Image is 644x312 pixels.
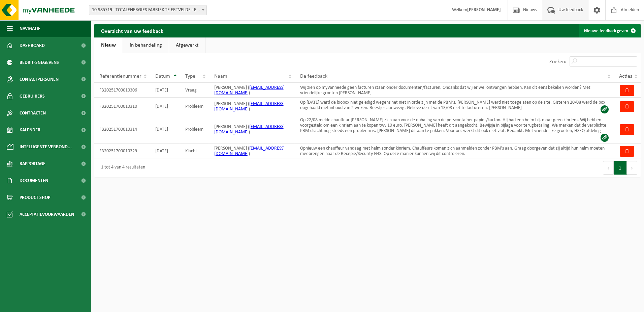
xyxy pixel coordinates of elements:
span: Contactpersonen [20,71,59,88]
span: Kalender [20,122,40,138]
td: [DATE] [150,83,180,98]
td: FB20251700010329 [94,144,150,158]
td: [DATE] [150,98,180,115]
span: Bedrijfsgegevens [20,54,59,71]
button: 1 [614,161,627,175]
td: Klacht [180,144,209,158]
a: Afgewerkt [169,37,205,53]
span: Acties [619,74,632,79]
td: [PERSON_NAME] ( ) [209,115,295,144]
span: Documenten [20,172,48,189]
span: Product Shop [20,189,50,206]
span: Gebruikers [20,88,45,105]
a: [EMAIL_ADDRESS][DOMAIN_NAME] [214,146,285,156]
strong: [PERSON_NAME] [467,7,501,12]
td: FB20251700010306 [94,83,150,98]
div: 1 tot 4 van 4 resultaten [98,162,145,174]
span: De feedback [300,74,327,79]
td: [DATE] [150,115,180,144]
span: 10-985719 - TOTALENERGIES-FABRIEK TE ERTVELDE - ERTVELDE [89,5,206,15]
button: Next [627,161,637,175]
span: Navigatie [20,20,40,37]
a: In behandeling [123,37,169,53]
span: Rapportage [20,155,45,172]
td: FB20251700010310 [94,98,150,115]
span: Contracten [20,105,46,122]
span: Acceptatievoorwaarden [20,206,74,223]
a: [EMAIL_ADDRESS][DOMAIN_NAME] [214,124,285,135]
a: Nieuw [94,37,123,53]
td: Probleem [180,98,209,115]
td: Wij zien op myVanheede geen facturen staan onder documenten/facturen. Ondanks dat wij er wel ontv... [295,83,614,98]
h2: Overzicht van uw feedback [94,24,170,37]
td: Opnieuw een chauffeur vandaag met helm zonder kinriem. Chauffeurs komen zich aanmelden zonder PBM... [295,144,614,158]
span: Type [185,74,195,79]
a: [EMAIL_ADDRESS][DOMAIN_NAME] [214,101,285,112]
span: Intelligente verbond... [20,138,72,155]
span: Datum [155,74,170,79]
td: [PERSON_NAME] ( ) [209,83,295,98]
label: Zoeken: [549,59,566,64]
span: Referentienummer [99,74,141,79]
td: Probleem [180,115,209,144]
td: Op 22/08 melde chauffeur [PERSON_NAME] zich aan voor de ophaling van de perscontainer papier/kart... [295,115,614,144]
td: [DATE] [150,144,180,158]
span: Naam [214,74,227,79]
td: Vraag [180,83,209,98]
td: [PERSON_NAME] ( ) [209,144,295,158]
td: [PERSON_NAME] ( ) [209,98,295,115]
a: Nieuwe feedback geven [579,24,640,37]
td: FB20251700010314 [94,115,150,144]
span: Dashboard [20,37,45,54]
button: Previous [603,161,614,175]
a: [EMAIL_ADDRESS][DOMAIN_NAME] [214,85,285,96]
td: Op [DATE] werd de biobox niet geledigd wegens het niet in orde zijn met de PBM’s. [PERSON_NAME] w... [295,98,614,115]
